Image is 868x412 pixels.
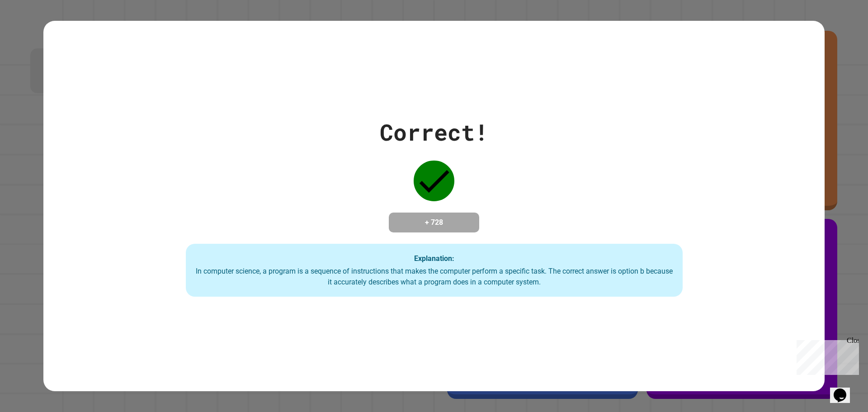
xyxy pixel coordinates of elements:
div: Chat with us now!Close [4,4,62,57]
div: In computer science, a program is a sequence of instructions that makes the computer perform a sp... [195,266,674,288]
iframe: chat widget [793,336,859,375]
h4: + 728 [398,217,470,228]
strong: Explanation: [414,254,454,262]
iframe: chat widget [830,376,859,403]
div: Correct! [380,115,488,149]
